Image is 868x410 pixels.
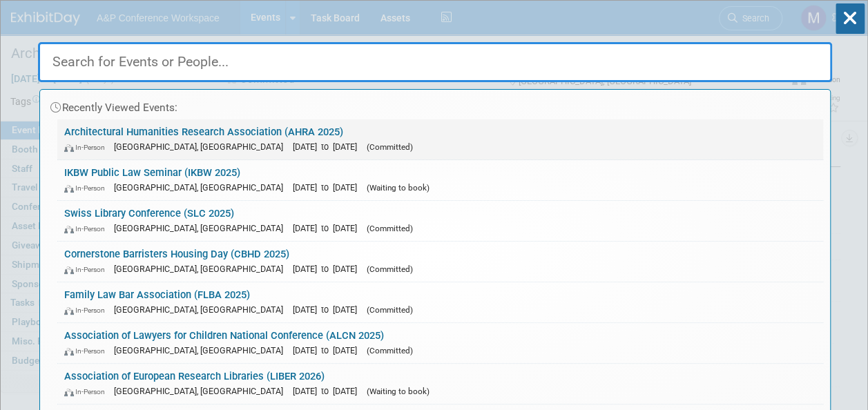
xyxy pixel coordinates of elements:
span: (Waiting to book) [367,183,430,193]
a: Family Law Bar Association (FLBA 2025) In-Person [GEOGRAPHIC_DATA], [GEOGRAPHIC_DATA] [DATE] to [... [57,282,823,322]
span: In-Person [64,265,111,274]
span: [GEOGRAPHIC_DATA], [GEOGRAPHIC_DATA] [114,345,290,355]
span: [GEOGRAPHIC_DATA], [GEOGRAPHIC_DATA] [114,304,290,315]
a: Association of Lawyers for Children National Conference (ALCN 2025) In-Person [GEOGRAPHIC_DATA], ... [57,323,823,363]
span: [GEOGRAPHIC_DATA], [GEOGRAPHIC_DATA] [114,264,290,274]
span: (Waiting to book) [367,387,430,396]
span: [DATE] to [DATE] [293,182,364,193]
span: In-Person [64,143,111,152]
a: Cornerstone Barristers Housing Day (CBHD 2025) In-Person [GEOGRAPHIC_DATA], [GEOGRAPHIC_DATA] [DA... [57,242,823,282]
span: [GEOGRAPHIC_DATA], [GEOGRAPHIC_DATA] [114,182,290,193]
span: (Committed) [367,264,413,274]
span: [DATE] to [DATE] [293,304,364,315]
span: In-Person [64,224,111,233]
span: [GEOGRAPHIC_DATA], [GEOGRAPHIC_DATA] [114,141,290,152]
a: IKBW Public Law Seminar (IKBW 2025) In-Person [GEOGRAPHIC_DATA], [GEOGRAPHIC_DATA] [DATE] to [DAT... [57,160,823,200]
span: (Committed) [367,142,413,152]
span: In-Person [64,387,111,396]
span: In-Person [64,184,111,193]
span: [DATE] to [DATE] [293,141,364,152]
a: Architectural Humanities Research Association (AHRA 2025) In-Person [GEOGRAPHIC_DATA], [GEOGRAPHI... [57,119,823,159]
span: (Committed) [367,346,413,355]
a: Swiss Library Conference (SLC 2025) In-Person [GEOGRAPHIC_DATA], [GEOGRAPHIC_DATA] [DATE] to [DAT... [57,201,823,241]
span: (Committed) [367,224,413,233]
span: [DATE] to [DATE] [293,264,364,274]
a: Association of European Research Libraries (LIBER 2026) In-Person [GEOGRAPHIC_DATA], [GEOGRAPHIC_... [57,364,823,404]
span: (Committed) [367,305,413,315]
span: In-Person [64,346,111,355]
span: [DATE] to [DATE] [293,386,364,396]
span: [GEOGRAPHIC_DATA], [GEOGRAPHIC_DATA] [114,386,290,396]
span: [DATE] to [DATE] [293,223,364,233]
span: [GEOGRAPHIC_DATA], [GEOGRAPHIC_DATA] [114,223,290,233]
div: Recently Viewed Events: [47,90,823,119]
span: In-Person [64,306,111,315]
input: Search for Events or People... [38,42,832,82]
span: [DATE] to [DATE] [293,345,364,355]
